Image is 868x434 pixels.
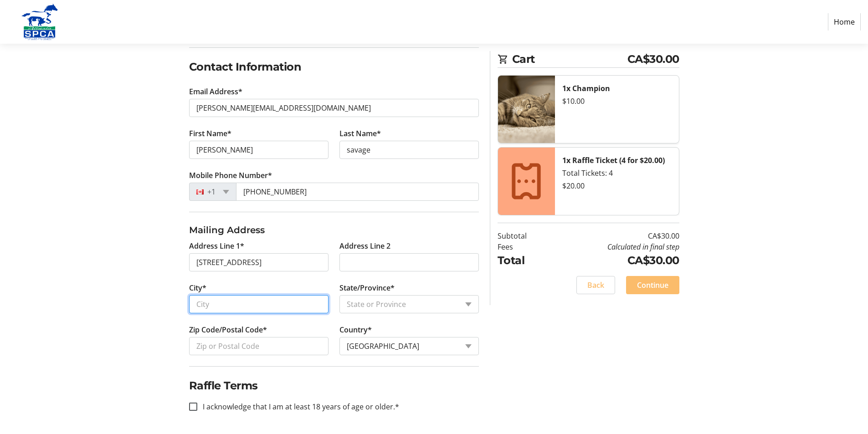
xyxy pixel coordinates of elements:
[339,282,395,293] label: State/Province*
[626,276,679,294] button: Continue
[189,282,206,293] label: City*
[498,76,555,143] img: Champion
[498,241,550,252] td: Fees
[189,86,242,97] label: Email Address*
[189,240,244,251] label: Address Line 1*
[562,96,672,107] div: $10.00
[189,128,231,139] label: First Name*
[189,378,479,394] h2: Raffle Terms
[197,401,399,412] label: I acknowledge that I am at least 18 years of age or older.*
[637,280,668,291] span: Continue
[339,128,381,139] label: Last Name*
[587,280,604,291] span: Back
[189,324,267,335] label: Zip Code/Postal Code*
[498,230,550,241] td: Subtotal
[576,276,615,294] button: Back
[627,51,679,67] span: CA$30.00
[189,253,329,271] input: Address
[550,230,679,241] td: CA$30.00
[562,180,672,191] div: $20.00
[189,223,479,237] h3: Mailing Address
[7,4,72,40] img: Alberta SPCA's Logo
[189,170,272,181] label: Mobile Phone Number*
[498,252,550,269] td: Total
[339,324,372,335] label: Country*
[550,241,679,252] td: Calculated in final step
[236,183,479,201] input: (506) 234-5678
[562,168,672,179] div: Total Tickets: 4
[339,240,390,251] label: Address Line 2
[512,51,627,67] span: Cart
[550,252,679,269] td: CA$30.00
[189,59,479,75] h2: Contact Information
[189,295,329,313] input: City
[828,13,861,31] a: Home
[562,83,610,93] strong: 1x Champion
[562,155,665,165] strong: 1x Raffle Ticket (4 for $20.00)
[189,337,329,355] input: Zip or Postal Code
